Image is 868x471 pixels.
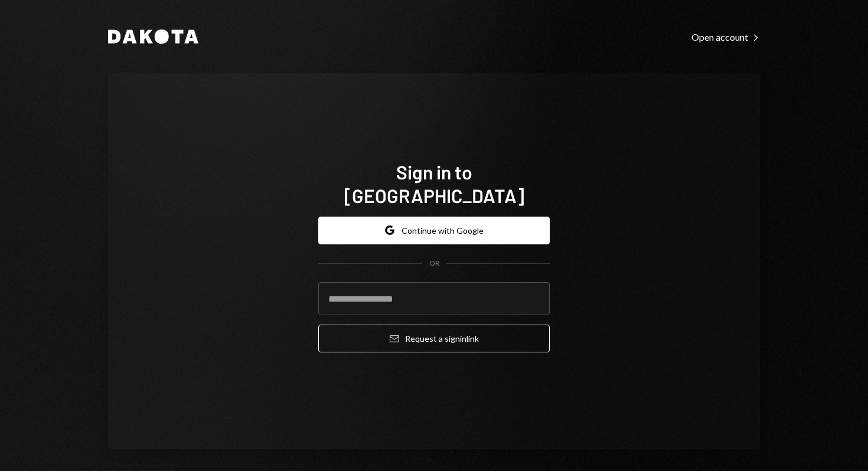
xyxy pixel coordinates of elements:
[318,217,550,244] button: Continue with Google
[691,31,760,43] div: Open account
[691,30,760,43] a: Open account
[318,160,550,207] h1: Sign in to [GEOGRAPHIC_DATA]
[318,325,550,352] button: Request a signinlink
[429,259,439,269] div: OR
